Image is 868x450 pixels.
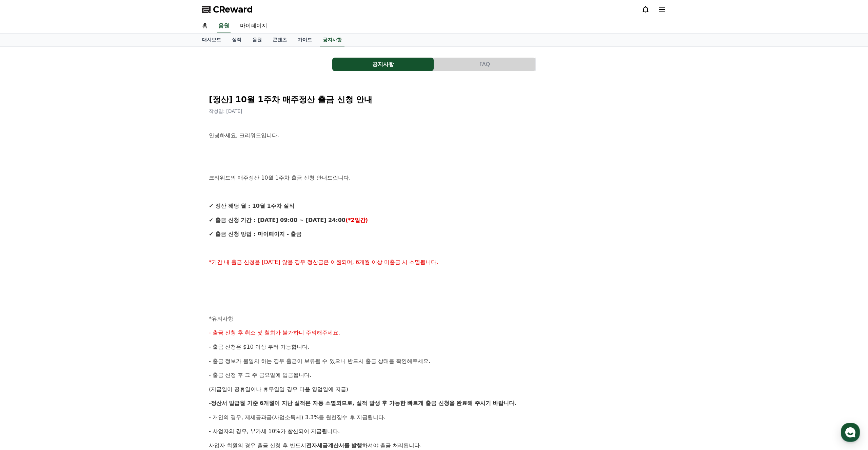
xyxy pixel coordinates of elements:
[209,372,311,378] span: - 출금 신청 후 그 주 금요일에 입금됩니다.
[209,329,340,336] span: - 출금 신청 후 취소 및 철회가 불가하니 주의해주세요.
[197,19,213,33] a: 홈
[306,442,362,449] strong: 전자세금계산서를 발행
[362,442,421,449] span: 하셔야 출금 처리됩니다.
[209,173,659,182] p: 크리워드의 매주정산 10월 1주차 출금 신청 안내드립니다.
[209,442,306,449] span: 사업자 회원의 경우 출금 신청 후 반드시
[211,400,258,406] strong: 정산서 발급월 기준
[209,428,340,434] span: - 사업자의 경우, 부가세 10%가 합산되어 지급됩니다.
[209,94,659,105] h2: [정산] 10월 1주차 매주정산 출금 신청 안내
[209,231,301,237] strong: ✔ 출금 신청 방법 : 마이페이지 - 출금
[226,34,247,46] a: 실적
[209,414,386,421] span: - 개인의 경우, 제세공과금(사업소득세) 3.3%를 원천징수 후 지급됩니다.
[260,400,516,406] strong: 6개월이 지난 실적은 자동 소멸되므로, 실적 발생 후 가능한 빠르게 출금 신청을 완료해 주시기 바랍니다.
[197,34,226,46] a: 대시보드
[209,399,659,408] p: -
[202,4,253,15] a: CReward
[209,217,346,223] strong: ✔ 출금 신청 기간 : [DATE] 09:00 ~ [DATE] 24:00
[209,315,233,322] span: *유의사항
[217,19,231,33] a: 음원
[209,358,430,364] span: - 출금 정보가 불일치 하는 경우 출금이 보류될 수 있으니 반드시 출금 상태를 확인해주세요.
[320,34,344,46] a: 공지사항
[209,131,659,140] p: 안녕하세요, 크리워드입니다.
[209,386,348,392] span: (지급일이 공휴일이나 휴무일일 경우 다음 영업일에 지급)
[209,259,438,265] span: *기간 내 출금 신청을 [DATE] 않을 경우 정산금은 이월되며, 6개월 이상 미출금 시 소멸됩니다.
[292,34,317,46] a: 가이드
[346,217,368,223] strong: (*2일간)
[332,58,434,71] button: 공지사항
[235,19,273,33] a: 마이페이지
[434,58,535,71] button: FAQ
[247,34,267,46] a: 음원
[209,108,242,114] span: 작성일: [DATE]
[332,58,434,71] a: 공지사항
[213,4,253,15] span: CReward
[209,203,294,209] strong: ✔ 정산 해당 월 : 10월 1주차 실적
[209,344,309,350] span: - 출금 신청은 $10 이상 부터 가능합니다.
[267,34,292,46] a: 콘텐츠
